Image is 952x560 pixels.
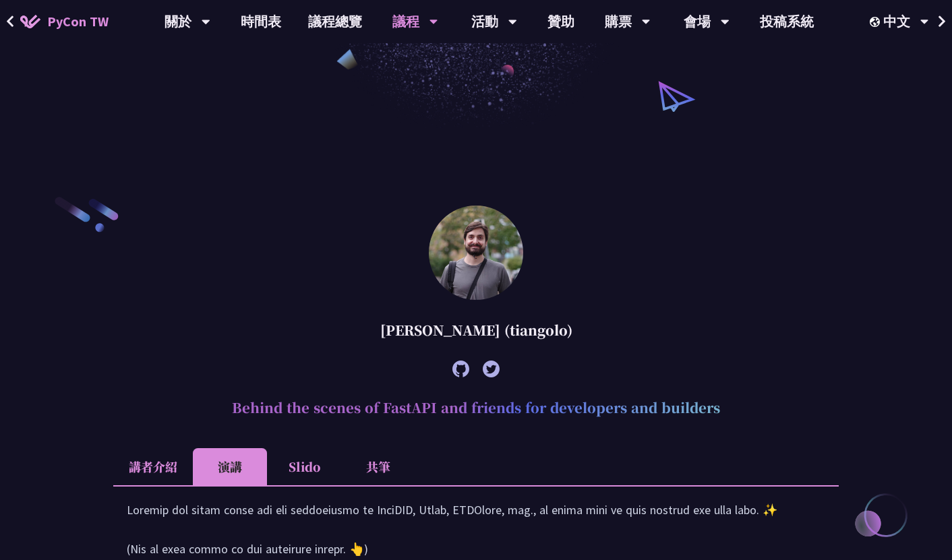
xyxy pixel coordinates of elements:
img: Locale Icon [870,17,883,27]
span: PyCon TW [47,11,109,32]
img: Sebastián Ramírez (tiangolo) [429,206,523,300]
li: 演講 [193,448,267,485]
img: Home icon of PyCon TW 2025 [20,15,40,28]
li: Slido [267,448,341,485]
li: 共筆 [341,448,415,485]
h2: Behind the scenes of FastAPI and friends for developers and builders [113,387,839,428]
div: [PERSON_NAME] (tiangolo) [113,310,839,350]
li: 講者介紹 [113,448,193,485]
a: PyCon TW [7,5,122,38]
